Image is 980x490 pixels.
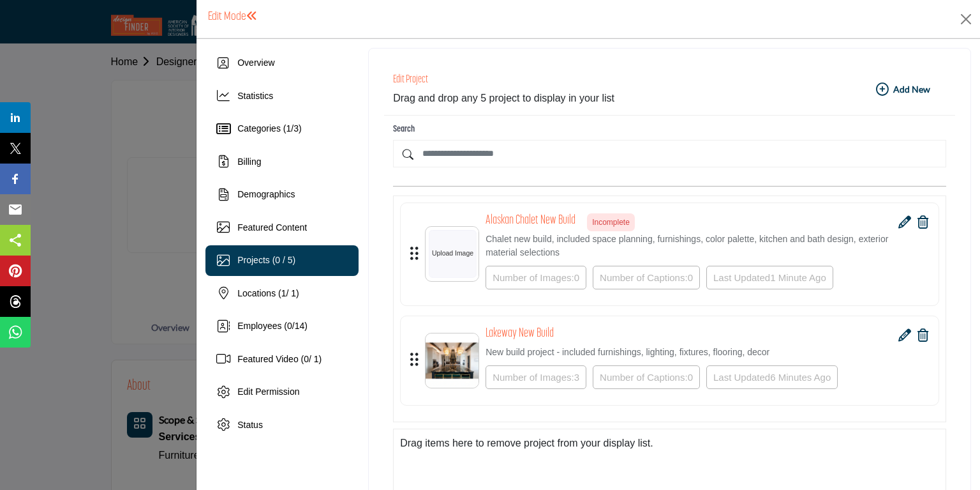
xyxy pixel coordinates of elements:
[426,333,480,388] img: No Lakeway New Build logo
[237,57,274,68] span: Overview
[688,372,693,383] span: 0
[770,272,826,283] span: 1 Minute Ago
[486,365,586,389] div: Number of Images:
[486,213,575,228] h4: Alaskan Chalet New Build
[237,354,322,364] span: Featured Video ( / 1)
[237,222,307,233] span: Featured Content
[393,93,614,103] span: Drag and drop any 5 project to display in your list
[876,83,889,96] i: Add New
[295,321,305,331] span: 14
[304,354,309,364] span: 0
[281,288,286,298] span: 1
[393,73,614,86] h2: Edit Project
[770,372,831,383] span: 6 Minutes Ago
[486,326,554,341] h4: Lakeway New Build
[293,123,299,134] span: 3
[486,266,586,289] div: Number of Images:
[593,365,700,389] div: Number of Captions:
[860,77,946,102] button: Add New
[706,266,833,289] div: Last Updated
[237,288,299,298] span: Locations ( / 1)
[286,123,291,134] span: 1
[237,321,308,331] span: Employees ( / )
[486,233,898,259] p: Chalet new build, included space planning, furnishings, color palette, kitchen and bath design, e...
[237,91,273,101] span: Statistics
[237,387,299,397] span: Edit Permission
[237,420,263,430] span: Status
[574,372,579,383] span: 3
[706,365,838,389] div: Last Updated
[393,140,946,167] input: Search by project name
[574,272,579,283] span: 0
[593,266,700,289] div: Number of Captions:
[876,83,930,96] b: Add New
[287,321,292,331] span: 0
[237,189,295,199] span: Demographics
[237,255,295,265] span: Projects (0 / 5)
[237,123,301,134] span: Categories ( / )
[426,227,480,281] img: No Alaskan Chalet New Build logo
[393,125,946,135] h3: Search
[400,436,939,451] div: Drag items here to remove project from your display list.
[587,213,635,231] span: Incomplete
[208,10,258,24] h1: Edit Mode
[486,346,838,359] p: New build project - included furnishings, lighting, fixtures, flooring, decor
[688,272,693,283] span: 0
[956,10,976,29] button: Close
[237,157,261,167] span: Billing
